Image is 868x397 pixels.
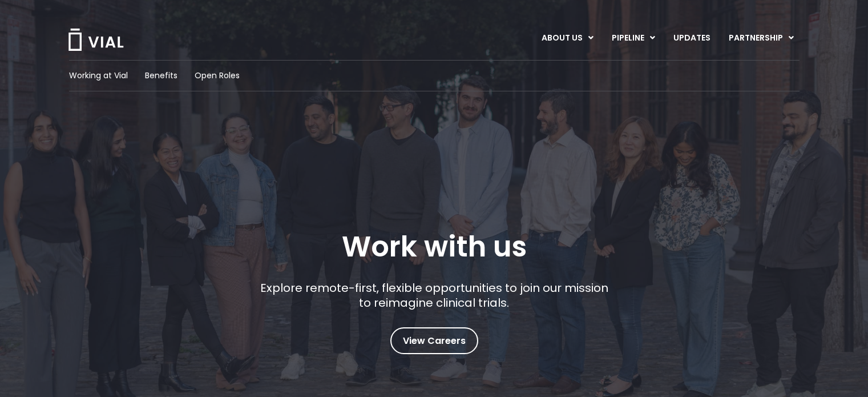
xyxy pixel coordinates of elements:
[664,29,719,48] a: UPDATES
[145,70,177,82] a: Benefits
[532,29,602,48] a: ABOUT USMenu Toggle
[390,327,478,354] a: View Careers
[69,70,128,82] a: Working at Vial
[603,29,664,48] a: PIPELINEMenu Toggle
[342,230,527,263] h1: Work with us
[403,334,466,348] span: View Careers
[256,280,612,310] p: Explore remote-first, flexible opportunities to join our mission to reimagine clinical trials.
[720,29,803,48] a: PARTNERSHIPMenu Toggle
[195,70,240,82] a: Open Roles
[67,29,124,51] img: Vial Logo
